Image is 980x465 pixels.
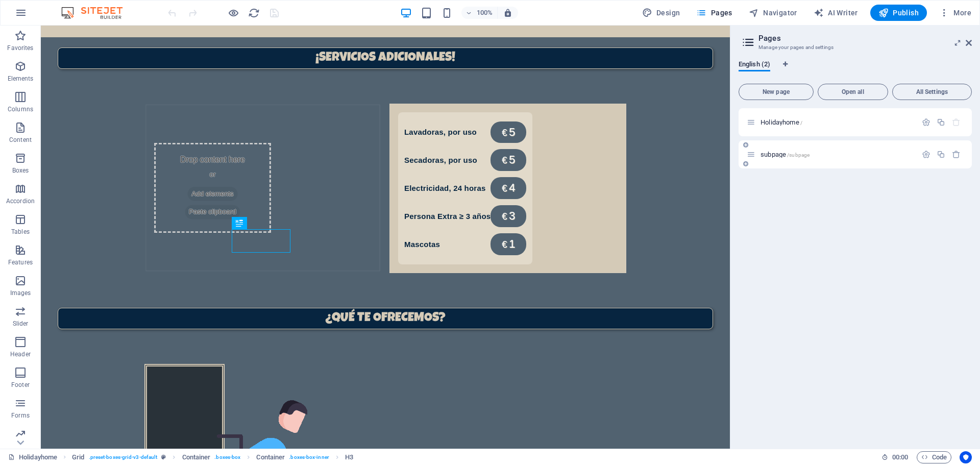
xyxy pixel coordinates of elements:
p: Elements [8,75,34,83]
div: Settings [922,150,930,159]
span: . preset-boxes-grid-v3-default [89,451,158,463]
p: Images [10,289,31,297]
p: Tables [11,228,30,236]
span: Open all [822,89,884,95]
span: Click to select. Double-click to edit [182,451,211,463]
img: Editor Logo [59,7,135,19]
div: Holidayhome/ [757,119,917,126]
span: Pages [696,8,732,18]
span: Click to select. Double-click to edit [345,451,353,463]
button: Pages [692,5,736,21]
span: Navigator [749,8,797,18]
span: Publish [878,8,919,18]
h6: 100% [477,7,493,19]
span: New page [743,89,809,95]
button: Click here to leave preview mode and continue editing [227,7,239,19]
button: 100% [461,7,498,19]
span: All Settings [897,89,967,95]
span: Click to select. Double-click to edit [72,451,84,463]
p: Header [10,350,31,358]
div: Language Tabs [739,60,972,80]
button: Usercentrics [960,451,972,463]
button: New page [739,84,814,100]
nav: breadcrumb [72,451,353,463]
div: subpage/subpage [757,151,917,158]
div: Drop content here [113,117,230,207]
span: More [939,8,971,18]
span: English (2) [739,58,770,72]
div: Duplicate [937,150,945,159]
h2: Pages [758,34,972,43]
span: Code [921,451,947,463]
span: : [899,453,901,461]
p: Boxes [12,166,29,175]
i: On resize automatically adjust zoom level to fit chosen device. [503,8,512,17]
button: Open all [818,84,888,100]
p: Favorites [7,44,33,52]
button: Design [638,5,684,21]
a: Click to cancel selection. Double-click to open Pages [8,451,57,463]
p: Content [9,136,32,144]
span: . boxes-box-inner [289,451,329,463]
span: 00 00 [892,451,908,463]
span: Design [642,8,680,18]
div: Design (Ctrl+Alt+Y) [638,5,684,21]
span: AI Writer [814,8,858,18]
span: Click to open page [761,151,810,158]
p: Columns [8,105,33,113]
p: Forms [11,411,30,420]
span: . boxes-box [214,451,240,463]
a: Drop content hereorAdd elementsPaste clipboard [105,79,238,245]
button: Publish [870,5,927,21]
i: Reload page [248,7,260,19]
i: This element is a customizable preset [161,454,166,460]
span: / [800,120,802,126]
p: Features [8,258,33,266]
button: All Settings [892,84,972,100]
p: Slider [13,320,29,328]
h6: Session time [881,451,909,463]
p: Footer [11,381,30,389]
div: The startpage cannot be deleted [952,118,961,127]
div: Remove [952,150,961,159]
span: Add elements [146,161,197,176]
button: Code [917,451,951,463]
button: reload [248,7,260,19]
div: Settings [922,118,930,127]
span: Click to select. Double-click to edit [256,451,285,463]
span: Paste clipboard [144,179,200,193]
span: Click to open page [761,118,802,126]
div: Duplicate [937,118,945,127]
h3: Manage your pages and settings [758,43,951,52]
button: Navigator [745,5,801,21]
button: More [935,5,975,21]
button: AI Writer [810,5,862,21]
span: /subpage [787,152,810,158]
p: Accordion [6,197,35,205]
